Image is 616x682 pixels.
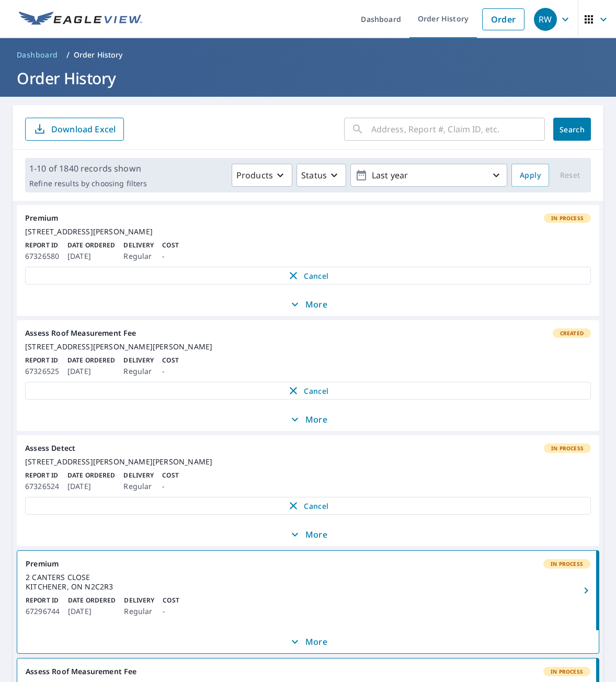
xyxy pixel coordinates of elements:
[162,250,178,263] p: -
[17,293,599,316] button: More
[17,435,599,523] a: Assess DetectIn Process[STREET_ADDRESS][PERSON_NAME][PERSON_NAME]Report ID67326524Date Ordered[DA...
[544,560,589,567] span: In Process
[25,241,59,250] p: Report ID
[25,480,59,493] p: 67326524
[68,596,116,605] p: Date Ordered
[534,8,557,31] div: RW
[554,329,590,337] span: Created
[74,50,123,60] p: Order History
[544,668,589,675] span: In Process
[162,471,178,480] p: Cost
[545,445,590,452] span: In Process
[13,67,603,89] h1: Order History
[162,365,178,378] p: -
[25,457,591,467] div: [STREET_ADDRESS][PERSON_NAME][PERSON_NAME]
[289,298,327,311] p: More
[124,605,154,618] p: Regular
[26,559,590,569] div: Premium
[163,596,179,605] p: Cost
[19,12,142,27] img: EV Logo
[162,241,178,250] p: Cost
[17,320,599,408] a: Assess Roof Measurement FeeCreated[STREET_ADDRESS][PERSON_NAME][PERSON_NAME]Report ID67326525Date...
[163,605,179,618] p: -
[124,596,154,605] p: Delivery
[25,342,591,351] div: [STREET_ADDRESS][PERSON_NAME][PERSON_NAME]
[25,356,59,365] p: Report ID
[36,269,580,282] span: Cancel
[25,382,591,400] button: Cancel
[123,471,154,480] p: Delivery
[67,480,115,493] p: [DATE]
[520,169,541,182] span: Apply
[25,444,591,453] div: Assess Detect
[26,667,590,676] div: Assess Roof Measurement Fee
[25,471,59,480] p: Report ID
[25,213,591,223] div: Premium
[67,365,115,378] p: [DATE]
[25,250,59,263] p: 67326580
[25,497,591,515] button: Cancel
[17,551,599,630] a: PremiumIn Process2 CANTERS CLOSE KITCHENER, ON N2C2R3Report ID67296744Date Ordered[DATE]DeliveryR...
[17,523,599,546] button: More
[123,365,154,378] p: Regular
[36,384,580,397] span: Cancel
[26,605,60,618] p: 67296744
[511,164,549,187] button: Apply
[123,241,154,250] p: Delivery
[66,49,70,61] li: /
[67,241,115,250] p: Date Ordered
[25,118,124,141] button: Download Excel
[162,480,178,493] p: -
[29,162,147,175] p: 1-10 of 1840 records shown
[232,164,292,187] button: Products
[289,413,327,426] p: More
[162,356,178,365] p: Cost
[545,214,590,222] span: In Process
[67,356,115,365] p: Date Ordered
[17,205,599,293] a: PremiumIn Process[STREET_ADDRESS][PERSON_NAME]Report ID67326580Date Ordered[DATE]DeliveryRegularC...
[350,164,507,187] button: Last year
[17,630,599,653] button: More
[553,118,591,141] button: Search
[123,356,154,365] p: Delivery
[25,365,59,378] p: 67326525
[25,267,591,285] button: Cancel
[482,8,524,30] a: Order
[26,596,60,605] p: Report ID
[13,47,62,63] a: Dashboard
[51,123,116,135] p: Download Excel
[68,605,116,618] p: [DATE]
[123,480,154,493] p: Regular
[25,328,591,338] div: Assess Roof Measurement Fee
[26,573,590,592] div: 2 CANTERS CLOSE KITCHENER, ON N2C2R3
[25,227,591,236] div: [STREET_ADDRESS][PERSON_NAME]
[17,408,599,431] button: More
[123,250,154,263] p: Regular
[301,169,327,181] p: Status
[67,471,115,480] p: Date Ordered
[371,115,545,144] input: Address, Report #, Claim ID, etc.
[562,124,583,134] span: Search
[296,164,346,187] button: Status
[289,635,327,648] p: More
[289,528,327,541] p: More
[17,50,58,60] span: Dashboard
[236,169,273,181] p: Products
[29,179,147,188] p: Refine results by choosing filters
[13,47,603,63] nav: breadcrumb
[368,166,490,185] p: Last year
[36,499,580,512] span: Cancel
[67,250,115,263] p: [DATE]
